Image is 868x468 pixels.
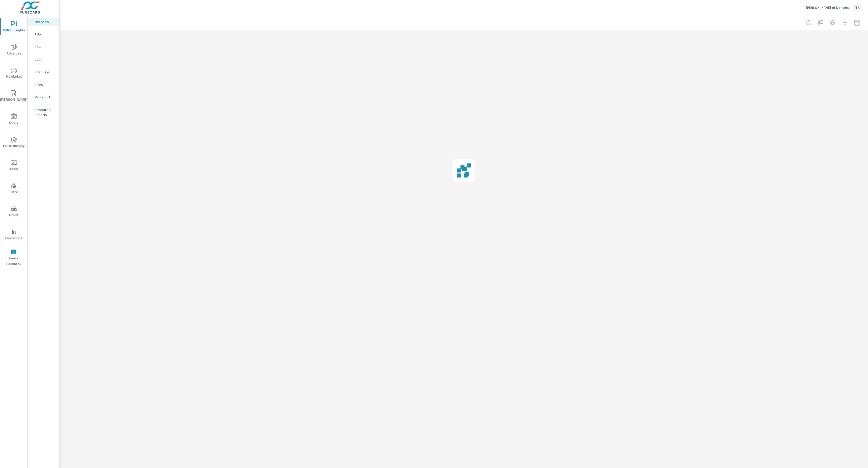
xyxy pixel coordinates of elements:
[28,56,59,63] div: Used
[0,15,27,269] div: nav menu
[2,249,26,267] span: Leave Feedback
[35,32,55,37] p: PIPA
[35,82,55,87] p: Sales
[2,183,26,195] span: Tier2
[28,106,59,119] div: Scheduled Reports
[28,43,59,51] div: New
[2,67,26,80] span: My Market
[28,81,59,88] div: Sales
[806,5,849,10] p: [PERSON_NAME] of Danvers
[35,107,55,117] p: Scheduled Reports
[2,206,26,218] span: Driver
[35,95,55,100] p: My Report
[2,229,26,241] span: Operations
[28,18,59,26] div: Overview
[2,137,26,149] span: PURE Identity
[35,44,55,49] p: New
[2,21,26,33] span: PURE Insights
[2,90,26,103] span: [PERSON_NAME]
[35,57,55,62] p: Used
[2,113,26,126] span: Query
[35,70,55,75] p: Fixed Ops
[853,3,862,12] div: TS
[2,44,26,56] span: Advertise
[35,19,55,24] p: Overview
[2,160,26,172] span: Tools
[28,68,59,76] div: Fixed Ops
[28,93,59,101] div: My Report
[28,31,59,38] div: PIPA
